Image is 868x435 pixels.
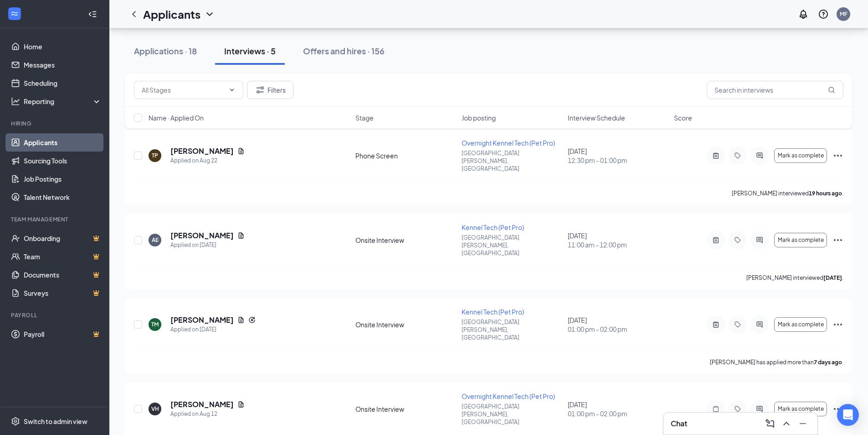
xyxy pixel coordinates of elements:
span: Overnight Kennel Tech (Pet Pro) [462,139,555,147]
div: TM [151,320,159,328]
span: Stage [355,113,374,122]
h3: Chat [671,419,687,429]
a: Scheduling [24,74,102,92]
div: MF [840,10,847,18]
svg: ComposeMessage [765,418,776,429]
div: Interviews · 5 [224,45,276,57]
input: Search in interviews [707,81,843,99]
span: 01:00 pm - 02:00 pm [568,409,668,418]
svg: ChevronDown [204,9,215,20]
span: Kennel Tech (Pet Pro) [462,308,524,316]
a: PayrollCrown [24,325,102,343]
svg: Collapse [88,10,97,19]
svg: Notifications [798,9,809,20]
span: Mark as complete [778,321,824,328]
div: Applications · 18 [134,45,197,57]
h5: [PERSON_NAME] [170,399,234,409]
span: Score [674,113,692,122]
svg: Tag [732,321,743,328]
svg: ChevronUp [781,418,792,429]
svg: ActiveNote [710,152,721,159]
svg: Document [237,147,245,155]
span: 01:00 pm - 02:00 pm [568,325,668,334]
svg: Filter [255,84,266,95]
a: OnboardingCrown [24,229,102,247]
div: Applied on [DATE] [170,325,256,334]
a: ChevronLeft [128,9,139,20]
svg: ActiveChat [754,321,765,328]
svg: ActiveNote [710,236,721,244]
span: Kennel Tech (Pet Pro) [462,223,524,231]
button: Mark as complete [774,148,827,163]
a: Home [24,37,102,56]
svg: ActiveNote [710,321,721,328]
svg: Analysis [11,97,20,106]
a: Messages [24,56,102,74]
p: [GEOGRAPHIC_DATA][PERSON_NAME], [GEOGRAPHIC_DATA] [462,318,562,341]
div: Applied on Aug 12 [170,409,245,419]
svg: Ellipses [832,404,843,414]
p: [PERSON_NAME] interviewed . [746,274,843,282]
span: Name · Applied On [149,113,204,122]
h5: [PERSON_NAME] [170,315,234,325]
div: Applied on [DATE] [170,241,245,250]
div: [DATE] [568,400,668,418]
span: Mark as complete [778,237,824,243]
span: Job posting [462,113,496,122]
h1: Applicants [143,6,200,22]
a: Sourcing Tools [24,152,102,170]
b: 19 hours ago [809,190,842,197]
div: Applied on Aug 22 [170,156,245,165]
svg: ActiveChat [754,152,765,159]
svg: Ellipses [832,235,843,246]
h5: [PERSON_NAME] [170,146,234,156]
div: Team Management [11,215,100,223]
div: Onsite Interview [355,404,456,414]
button: Minimize [796,416,810,431]
button: ComposeMessage [763,416,777,431]
svg: QuestionInfo [818,9,829,20]
div: TP [152,152,158,159]
p: [PERSON_NAME] has applied more than . [710,358,843,366]
div: Hiring [11,120,100,127]
div: Switch to admin view [24,417,87,426]
div: [DATE] [568,315,668,334]
button: Mark as complete [774,233,827,247]
svg: Tag [732,152,743,159]
a: Job Postings [24,170,102,188]
a: Talent Network [24,188,102,206]
button: Mark as complete [774,402,827,416]
svg: WorkstreamLogo [10,9,19,18]
h5: [PERSON_NAME] [170,231,234,241]
div: [DATE] [568,231,668,249]
b: 7 days ago [814,359,842,366]
span: Mark as complete [778,406,824,412]
span: Interview Schedule [568,113,625,122]
svg: ActiveChat [754,236,765,244]
svg: Ellipses [832,319,843,330]
span: Mark as complete [778,152,824,159]
svg: Document [237,401,245,408]
svg: MagnifyingGlass [828,86,835,94]
a: TeamCrown [24,247,102,266]
p: [GEOGRAPHIC_DATA][PERSON_NAME], [GEOGRAPHIC_DATA] [462,234,562,257]
b: [DATE] [823,274,842,281]
svg: Tag [732,405,743,413]
input: All Stages [142,85,225,95]
button: Filter Filters [247,81,293,99]
div: VH [151,405,159,413]
span: 12:30 pm - 01:00 pm [568,156,668,165]
p: [PERSON_NAME] interviewed . [732,189,843,197]
button: ChevronUp [779,416,794,431]
svg: Tag [732,236,743,244]
span: Overnight Kennel Tech (Pet Pro) [462,392,555,400]
p: [GEOGRAPHIC_DATA][PERSON_NAME], [GEOGRAPHIC_DATA] [462,403,562,426]
div: Onsite Interview [355,320,456,329]
div: Offers and hires · 156 [303,45,385,57]
svg: ActiveChat [754,405,765,413]
div: Onsite Interview [355,236,456,245]
svg: Document [237,316,245,324]
a: DocumentsCrown [24,266,102,284]
div: Phone Screen [355,151,456,160]
div: Reporting [24,97,102,106]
